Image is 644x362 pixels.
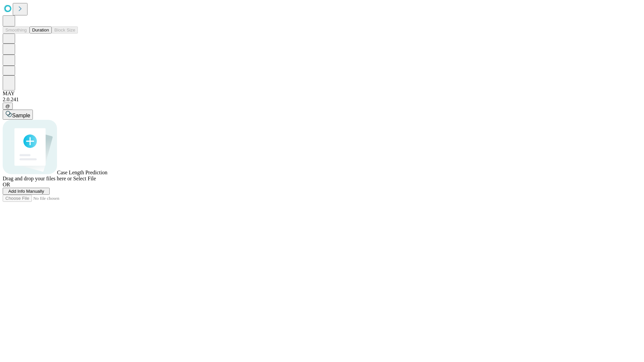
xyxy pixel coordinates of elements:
[73,176,96,181] span: Select File
[3,97,641,103] div: 2.0.241
[3,182,10,187] span: OR
[3,110,33,120] button: Sample
[8,189,44,194] span: Add Info Manually
[5,104,10,109] span: @
[3,188,50,195] button: Add Info Manually
[3,90,641,97] div: MAY
[12,113,30,118] span: Sample
[30,26,52,34] button: Duration
[52,26,78,34] button: Block Size
[3,176,72,181] span: Drag and drop your files here or
[3,103,13,110] button: @
[57,170,107,175] span: Case Length Prediction
[3,26,30,34] button: Smoothing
